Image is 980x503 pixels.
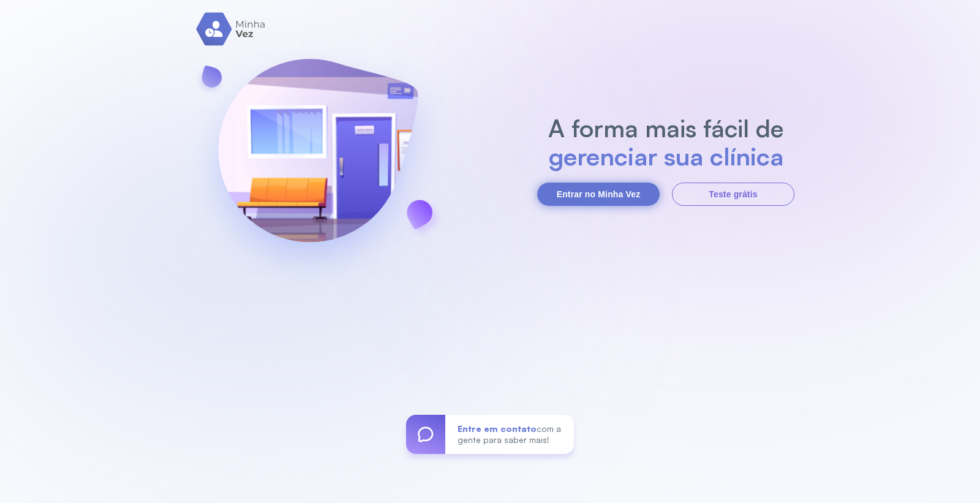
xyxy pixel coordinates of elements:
[186,26,450,293] img: banner-login.svg
[406,415,574,454] a: Entre em contatocom a gente para saber mais!
[445,415,574,454] div: com a gente para saber mais!
[458,423,537,434] span: Entre em contato
[672,183,794,206] button: Teste grátis
[196,12,266,46] img: logo.svg
[542,142,790,170] h2: gerenciar sua clínica
[542,114,790,142] h2: A forma mais fácil de
[537,183,660,206] button: Entrar no Minha Vez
